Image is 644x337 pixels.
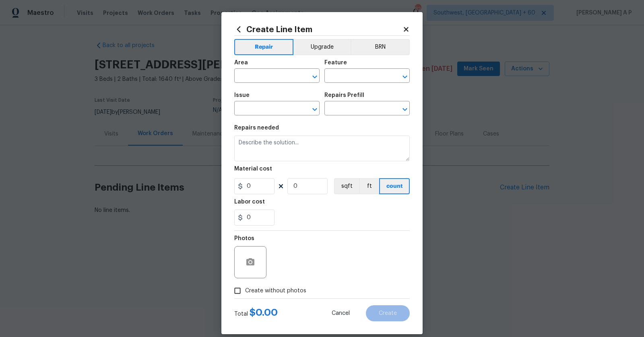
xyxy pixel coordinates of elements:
button: Open [399,71,411,82]
h5: Photos [234,236,254,241]
button: Upgrade [293,39,351,55]
h2: Create Line Item [234,25,402,34]
button: Repair [234,39,293,55]
h5: Material cost [234,166,272,172]
h5: Repairs Prefill [324,92,364,98]
div: Total [234,308,278,318]
h5: Issue [234,92,250,98]
button: count [379,178,410,194]
button: Open [309,104,320,115]
button: Cancel [319,305,363,321]
span: Create [379,310,397,316]
button: Open [399,104,411,115]
button: ft [359,178,379,194]
button: Open [309,71,320,82]
h5: Labor cost [234,199,265,205]
h5: Feature [324,60,347,66]
h5: Area [234,60,248,66]
span: $ 0.00 [250,308,278,317]
span: Cancel [332,310,350,316]
span: Create without photos [245,287,306,295]
h5: Repairs needed [234,125,279,131]
button: Create [366,305,410,321]
button: BRN [351,39,410,55]
button: sqft [334,178,359,194]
